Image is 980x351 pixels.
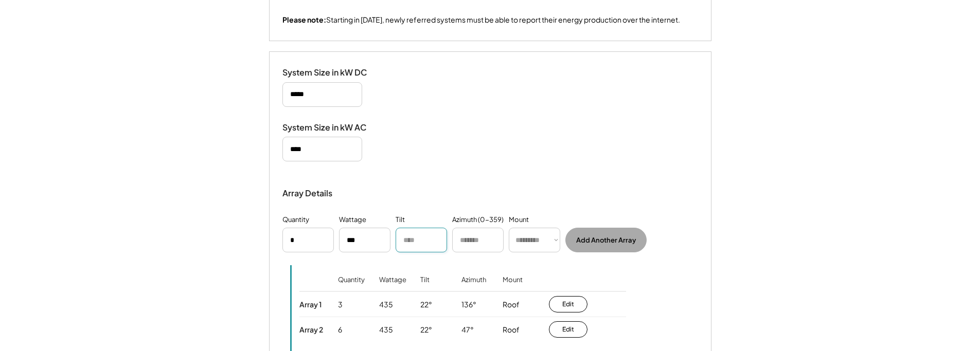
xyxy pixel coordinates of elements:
[420,300,432,310] div: 22°
[299,325,323,334] div: Array 2
[379,275,406,299] div: Wattage
[509,215,529,225] div: Mount
[452,215,504,225] div: Azimuth (0-359)
[503,275,523,299] div: Mount
[282,122,385,133] div: System Size in kW AC
[282,67,385,78] div: System Size in kW DC
[420,275,430,299] div: Tilt
[549,321,587,338] button: Edit
[282,15,326,24] strong: Please note:
[282,187,334,199] div: Array Details
[338,325,342,335] div: 6
[339,215,366,225] div: Wattage
[338,275,365,299] div: Quantity
[461,325,474,335] div: 47°
[282,215,309,225] div: Quantity
[503,325,520,335] div: Roof
[565,228,647,252] button: Add Another Array
[338,300,343,310] div: 3
[379,300,393,310] div: 435
[282,15,680,25] div: Starting in [DATE], newly referred systems must be able to report their energy production over th...
[396,215,405,225] div: Tilt
[461,300,476,310] div: 136°
[299,300,322,309] div: Array 1
[461,275,486,299] div: Azimuth
[379,325,393,335] div: 435
[549,296,587,312] button: Edit
[420,325,432,335] div: 22°
[503,300,520,310] div: Roof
